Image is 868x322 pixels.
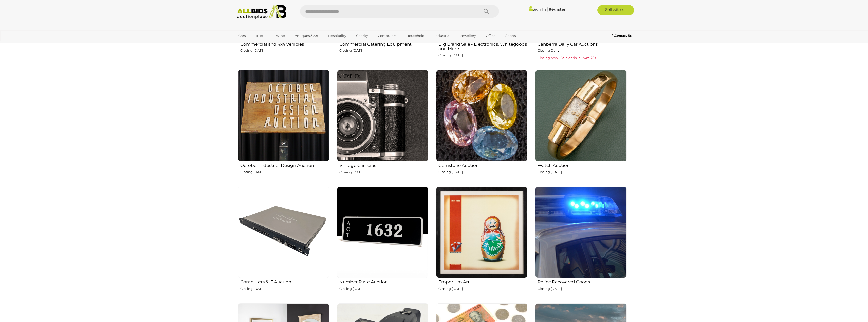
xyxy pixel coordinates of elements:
img: Computers & IT Auction [238,187,329,278]
a: October Industrial Design Auction Closing [DATE] [238,70,329,183]
p: Closing [DATE] [538,169,626,175]
a: Wine [273,32,288,40]
a: Emporium Art Closing [DATE] [436,186,527,299]
p: Closing Daily [538,48,626,53]
b: Contact Us [612,34,632,37]
a: Watch Auction Closing [DATE] [535,70,626,183]
h2: Watch Auction [538,162,626,168]
h2: Computers & IT Auction [240,278,329,285]
span: | [547,6,548,12]
img: Emporium Art [436,187,527,278]
a: Sports [502,32,519,40]
button: Search [474,5,499,18]
a: Sign In [529,7,546,12]
img: Vintage Cameras [337,70,428,161]
img: Number Plate Auction [337,187,428,278]
p: Closing [DATE] [339,48,428,53]
img: October Industrial Design Auction [238,70,329,161]
a: Number Plate Auction Closing [DATE] [337,186,428,299]
a: Office [483,32,499,40]
a: [GEOGRAPHIC_DATA] [235,40,278,48]
p: Closing [DATE] [339,169,428,175]
p: Closing [DATE] [438,169,527,175]
p: Closing [DATE] [438,286,527,292]
img: Watch Auction [535,70,626,161]
h2: Commercial Catering Equipment [339,41,428,47]
a: Sell with us [597,5,634,15]
p: Closing [DATE] [240,286,329,292]
img: Police Recovered Goods [535,187,626,278]
span: Closing now - Sale ends in: 24m 26s [538,56,596,60]
p: Closing [DATE] [339,286,428,292]
h2: Police Recovered Goods [538,278,626,285]
h2: Number Plate Auction [339,278,428,285]
a: Jewellery [457,32,479,40]
a: Computers [375,32,400,40]
h2: Gemstone Auction [438,162,527,168]
h2: Vintage Cameras [339,162,428,168]
a: Industrial [431,32,454,40]
h2: Emporium Art [438,278,527,285]
h2: Commercial and 4x4 Vehicles [240,41,329,47]
p: Closing [DATE] [538,286,626,292]
a: Computers & IT Auction Closing [DATE] [238,186,329,299]
img: Allbids.com.au [234,5,289,19]
p: Closing [DATE] [438,52,527,58]
a: Vintage Cameras Closing [DATE] [337,70,428,183]
a: Cars [235,32,249,40]
img: Gemstone Auction [436,70,527,161]
a: Register [549,7,565,12]
a: Household [403,32,428,40]
a: Antiques & Art [291,32,322,40]
a: Hospitality [325,32,349,40]
a: Charity [353,32,371,40]
p: Closing [DATE] [240,48,329,53]
a: Police Recovered Goods Closing [DATE] [535,186,626,299]
p: Closing [DATE] [240,169,329,175]
a: Contact Us [612,33,633,39]
a: Trucks [252,32,269,40]
a: Gemstone Auction Closing [DATE] [436,70,527,183]
h2: Big Brand Sale - Electronics, Whitegoods and More [438,41,527,51]
h2: Canberra Daily Car Auctions [538,41,626,47]
h2: October Industrial Design Auction [240,162,329,168]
